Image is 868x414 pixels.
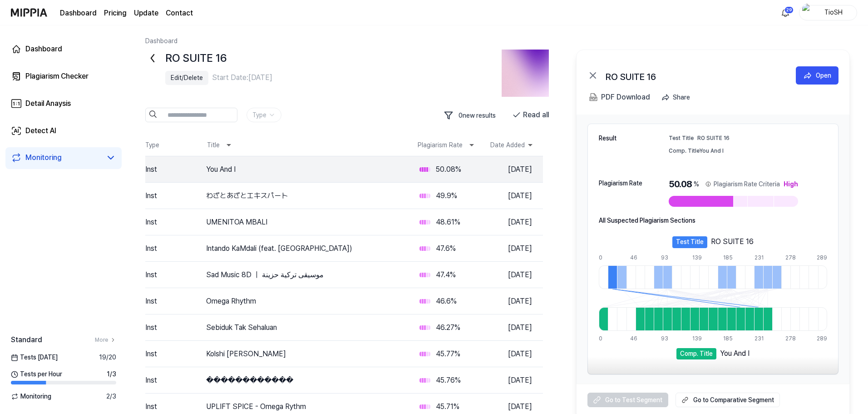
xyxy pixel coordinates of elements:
[817,254,827,262] div: 289
[501,289,543,314] td: [DATE]
[145,368,200,393] td: Inst
[711,236,754,247] div: RO SUITE 16
[206,217,405,228] div: UMENITOA MBALI
[436,296,457,307] div: 46.6 %
[784,6,794,14] div: 29
[483,134,543,156] th: Date Added
[436,375,461,386] div: 45.76 %
[577,115,849,384] a: ResultTest TitleRO SUITE 16Comp. TitleYou And IPlagiarism Rate50.08%informationPlagiarism Rate Cr...
[25,71,89,82] div: Plagiarism Checker
[436,349,460,359] div: 45.77 %
[669,178,798,190] div: 50.08
[11,353,58,362] span: Tests [DATE]
[692,334,701,343] div: 139
[501,368,543,393] td: [DATE]
[589,93,597,101] img: PDF Download
[106,392,116,401] span: 2 / 3
[166,8,193,19] a: Contact
[5,65,122,87] a: Plagiarism Checker
[606,70,787,81] div: RO SUITE 16
[661,334,670,343] div: 93
[410,134,483,156] th: Plagiarism Rate
[587,88,652,106] button: PDF Download
[630,334,639,343] div: 46
[145,134,200,156] th: Type
[785,254,794,262] div: 278
[796,66,838,85] button: Open
[206,375,405,386] div: ������������
[206,401,405,412] div: UPLIFT SPICE - Omega Rythm
[104,8,127,19] button: Pricing
[145,37,178,45] a: Dashboard
[5,93,122,115] a: Detail Anaysis
[149,110,157,118] img: Search
[25,44,62,55] div: Dashboard
[676,393,780,407] a: Go to Comparative Segment
[501,315,543,340] td: [DATE]
[694,178,699,190] div: %
[165,71,208,85] button: Edit/Delete
[99,353,116,362] span: 19 / 20
[206,190,405,201] div: わざとあざとエキスパート
[501,157,543,182] td: [DATE]
[723,254,732,262] div: 185
[501,209,543,235] td: [DATE]
[705,180,712,188] img: information
[785,334,794,343] div: 278
[145,183,200,209] td: Inst
[657,88,697,106] button: Share
[512,108,549,122] button: Read all
[816,70,831,80] div: Open
[680,395,690,404] img: external link
[11,334,42,345] span: Standard
[720,348,750,356] div: You And I
[755,334,764,343] div: 231
[599,216,695,225] h2: All Suspected Plagiarism Sections
[436,190,457,201] div: 49.9 %
[171,73,203,83] div: Edit/Delete
[630,254,639,262] div: 46
[206,243,405,254] div: Intando KaMdali (feat. [GEOGRAPHIC_DATA])
[436,164,461,175] div: 50.08 %
[501,341,543,367] td: [DATE]
[11,392,51,401] span: Monitoring
[723,334,732,343] div: 185
[669,146,696,155] div: Comp. Title
[206,269,405,280] div: Sad Music 8D ｜ موسيقى تركية حزينة
[601,91,650,103] div: PDF Download
[697,133,827,142] div: RO SUITE 16
[25,152,62,163] div: Monitoring
[778,5,793,20] button: 알림29
[755,254,764,262] div: 231
[705,178,798,190] button: Plagiarism Rate CriteriaHigh
[212,72,272,83] div: Start Date: [DATE]
[60,8,97,19] a: Dashboard
[134,8,158,19] a: Update
[599,254,608,262] div: 0
[501,236,543,261] td: [DATE]
[599,178,659,190] div: Plagiarism Rate
[780,7,791,18] img: 알림
[145,262,200,288] td: Inst
[802,4,813,22] img: profile
[676,348,716,360] div: Comp. Title
[673,92,690,102] div: Share
[436,322,460,333] div: 46.27 %
[784,178,798,190] div: High
[714,178,780,190] div: Plagiarism Rate Criteria
[145,236,200,261] td: Inst
[439,108,503,123] button: 0new results
[817,334,827,343] div: 289
[436,243,456,254] div: 47.6 %
[502,50,549,97] img: thumbnail_240_18.png
[95,336,116,344] a: More
[206,322,405,333] div: Sebiduk Tak Sehaluan
[200,134,403,156] th: Title
[669,133,694,142] div: Test Title
[165,50,493,67] div: RO SUITE 16
[145,341,200,367] td: Inst
[206,296,405,307] div: Omega Rhythm
[436,217,460,228] div: 48.61 %
[692,254,701,262] div: 139
[5,120,122,142] a: Detect AI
